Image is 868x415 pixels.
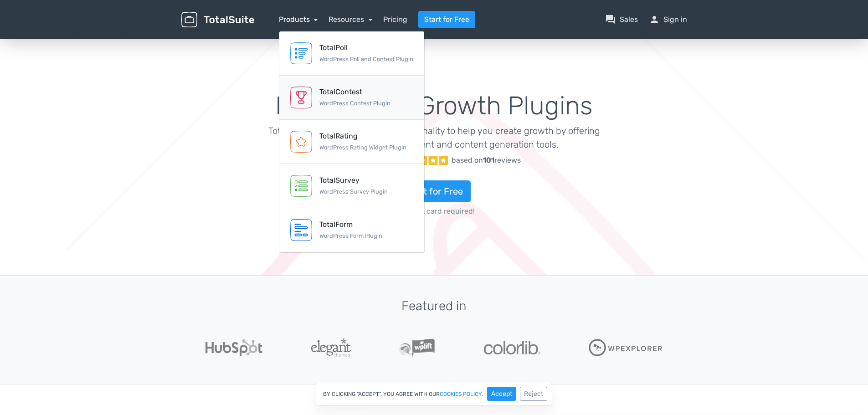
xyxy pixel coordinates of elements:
[319,42,413,53] div: TotalPoll
[181,12,254,28] img: TotalSuite for WordPress
[319,175,388,186] div: TotalSurvey
[290,87,312,108] img: TotalContest
[319,144,406,151] small: WordPress Rating Widget Plugin
[487,387,516,401] button: Accept
[311,338,351,357] img: ElegantThemes
[649,14,660,25] span: person
[319,87,390,97] div: TotalContest
[205,339,262,356] img: Hubspot
[319,232,382,239] small: WordPress Form Plugin
[383,14,407,25] a: Pricing
[181,299,687,313] h3: Featured in
[290,219,312,241] img: TotalForm
[279,31,424,76] a: TotalPoll WordPress Poll and Contest Plugin
[452,155,521,166] div: based on reviews
[589,339,663,356] img: WPExplorer
[399,338,435,357] img: WPLift
[290,175,312,197] img: TotalSurvey
[418,11,475,28] a: Start for Free
[398,180,471,202] a: Start for Free
[316,382,552,406] div: By clicking "Accept", you agree with our .
[279,164,424,208] a: TotalSurvey WordPress Survey Plugin
[319,100,390,107] small: WordPress Contest Plugin
[605,14,638,25] a: question_answerSales
[319,56,413,62] small: WordPress Poll and Contest Plugin
[605,14,616,25] span: question_answer
[279,15,318,24] a: Products
[279,120,424,164] a: TotalRating WordPress Rating Widget Plugin
[319,219,382,230] div: TotalForm
[520,387,547,401] button: Reject
[649,14,687,25] a: personSign in
[268,151,600,169] a: Excellent 5/5 based on101reviews
[290,42,312,64] img: TotalPoll
[484,341,540,354] img: Colorlib
[279,208,424,252] a: TotalForm WordPress Form Plugin
[329,15,372,24] a: Resources
[268,92,600,120] h1: Marketing & Growth Plugins
[268,124,600,151] p: TotalSuite extends WordPress functionality to help you create growth by offering a wide range of ...
[483,156,494,164] strong: 101
[319,188,388,195] small: WordPress Survey Plugin
[440,391,482,397] a: cookies policy
[290,131,312,153] img: TotalRating
[279,76,424,120] a: TotalContest WordPress Contest Plugin
[319,131,406,142] div: TotalRating
[268,206,600,217] span: No credit card required!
